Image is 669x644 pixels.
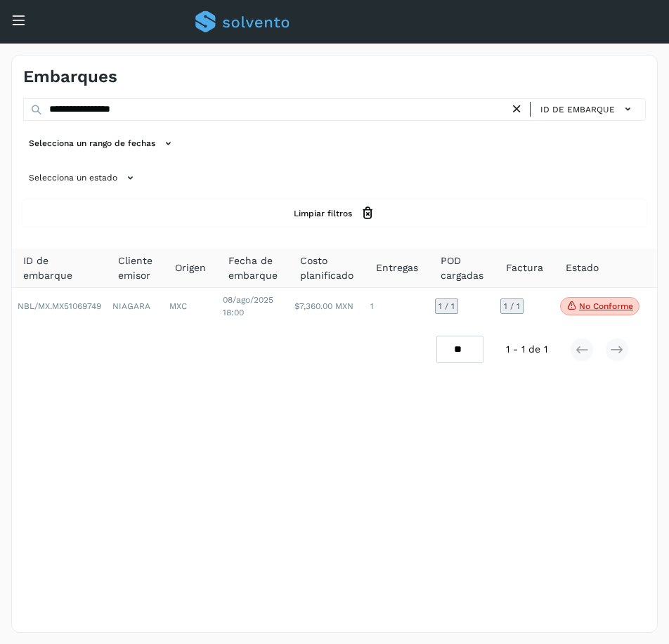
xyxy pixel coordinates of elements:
span: 08/ago/2025 18:00 [223,295,273,317]
td: MXC [164,288,217,324]
td: 1 [365,288,429,324]
button: ID de embarque [536,99,639,119]
p: No conforme [579,301,633,311]
span: Cliente emisor [118,254,152,283]
button: Selecciona un rango de fechas [23,132,181,155]
button: Limpiar filtros [23,200,646,226]
h4: Embarques [23,67,117,87]
span: Limpiar filtros [294,207,352,220]
span: POD cargadas [441,254,483,283]
span: Fecha de embarque [228,254,278,283]
span: ID de embarque [540,103,615,116]
td: $7,360.00 MXN [289,288,365,324]
span: Entregas [376,261,418,275]
span: Estado [566,261,599,275]
span: NBL/MX.MX51069749 [18,301,101,311]
span: 1 / 1 [504,302,520,310]
span: Costo planificado [300,254,353,283]
td: NIAGARA [107,288,164,324]
span: 1 - 1 de 1 [506,342,547,357]
span: 1 / 1 [439,302,455,310]
button: Selecciona un estado [23,166,143,190]
span: Origen [175,261,206,275]
span: ID de embarque [23,254,96,283]
span: Factura [506,261,543,275]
